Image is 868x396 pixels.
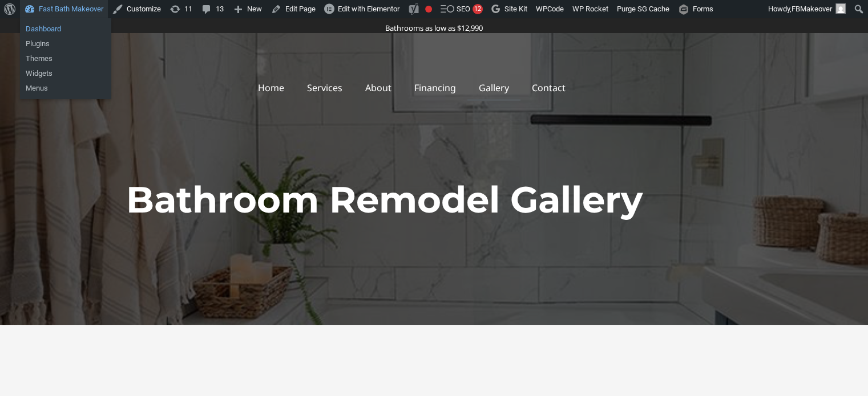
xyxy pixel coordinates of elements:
[20,36,111,51] a: Plugins
[20,51,111,66] a: Themes
[473,4,483,14] div: 12
[467,75,520,101] a: Gallery
[126,174,742,226] h1: Bathroom Remodel Gallery
[792,5,832,13] span: FBMakeover
[20,66,111,81] a: Widgets
[247,75,296,101] a: Home
[354,75,403,101] a: About
[338,5,399,13] span: Edit with Elementor
[520,75,577,101] a: Contact
[20,81,111,96] a: Menus
[296,75,354,101] a: Services
[403,75,467,101] a: Financing
[425,6,432,13] div: Focus keyphrase not set
[504,5,527,13] span: Site Kit
[20,18,111,55] ul: Fast Bath Makeover
[20,48,111,99] ul: Fast Bath Makeover
[20,22,111,36] a: Dashboard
